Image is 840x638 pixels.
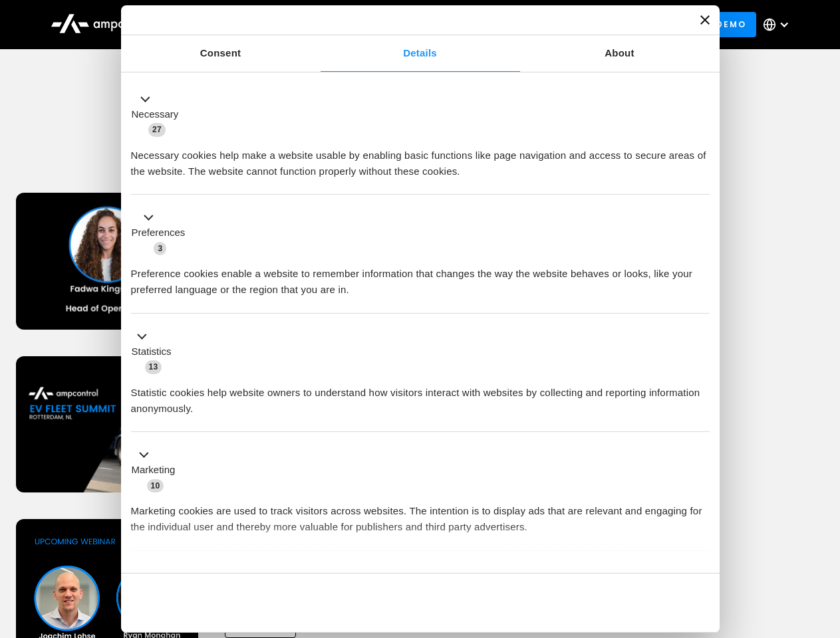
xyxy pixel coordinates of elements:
div: Statistic cookies help website owners to understand how visitors interact with websites by collec... [131,375,710,417]
span: 10 [147,479,164,492]
span: 3 [154,242,166,255]
button: Close banner [700,15,710,25]
button: Necessary (27) [131,91,187,138]
button: Okay [518,584,709,622]
div: Necessary cookies help make a website usable by enabling basic functions like page navigation and... [131,138,710,179]
button: Statistics (13) [131,328,180,375]
button: Preferences (3) [131,210,194,257]
a: Consent [121,35,321,72]
a: Details [321,35,520,72]
label: Statistics [132,344,172,360]
label: Marketing [132,463,176,478]
label: Necessary [132,107,179,122]
button: Unclassified (2) [131,566,240,582]
h1: Upcoming Webinars [16,134,825,166]
button: Marketing (10) [131,447,184,494]
div: Marketing cookies are used to track visitors across websites. The intention is to display ads tha... [131,493,710,535]
span: 27 [148,123,166,136]
label: Preferences [132,225,186,241]
span: 13 [145,360,162,373]
a: About [520,35,720,72]
div: Preference cookies enable a website to remember information that changes the way the website beha... [131,256,710,298]
span: 2 [219,568,232,581]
